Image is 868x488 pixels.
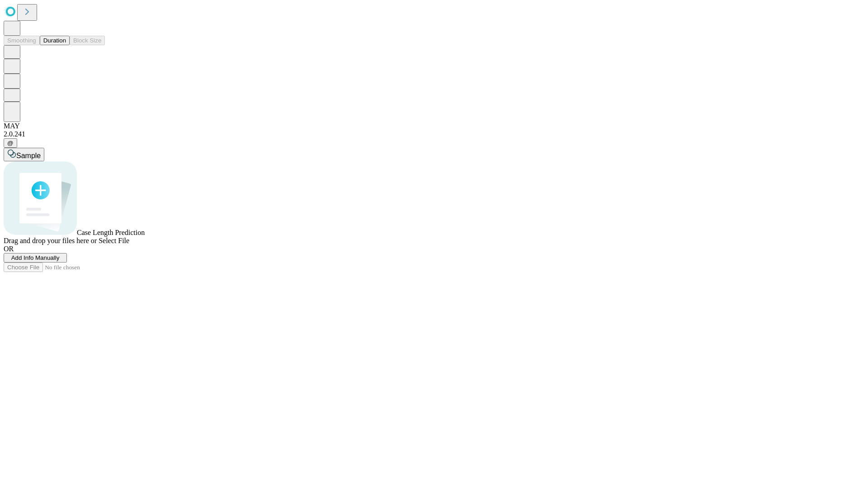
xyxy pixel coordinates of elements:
[77,229,145,236] span: Case Length Prediction
[4,138,17,148] button: @
[11,254,60,261] span: Add Info Manually
[4,148,44,161] button: Sample
[4,122,864,130] div: MAY
[16,152,41,160] span: Sample
[4,253,67,263] button: Add Info Manually
[4,130,864,138] div: 2.0.241
[99,237,129,244] span: Select File
[4,237,97,244] span: Drag and drop your files here or
[7,140,14,146] span: @
[40,36,70,45] button: Duration
[4,36,40,45] button: Smoothing
[4,245,14,253] span: OR
[70,36,105,45] button: Block Size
